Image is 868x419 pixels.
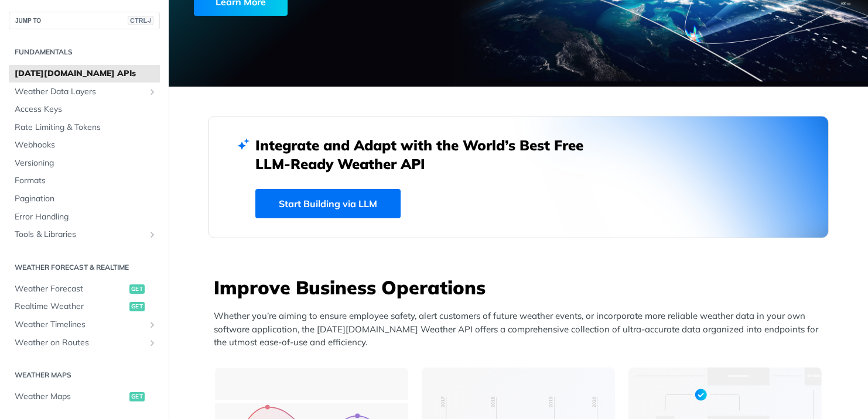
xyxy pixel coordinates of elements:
[9,298,160,315] a: Realtime Weatherget
[15,211,157,223] span: Error Handling
[15,229,145,241] span: Tools & Libraries
[9,47,160,57] h2: Fundamentals
[15,175,157,187] span: Formats
[9,65,160,83] a: [DATE][DOMAIN_NAME] APIs
[255,189,401,218] a: Start Building via LLM
[15,391,127,403] span: Weather Maps
[9,334,160,352] a: Weather on RoutesShow subpages for Weather on Routes
[148,338,157,348] button: Show subpages for Weather on Routes
[214,274,829,300] h3: Improve Business Operations
[15,283,127,295] span: Weather Forecast
[9,370,160,380] h2: Weather Maps
[9,83,160,101] a: Weather Data LayersShow subpages for Weather Data Layers
[9,119,160,136] a: Rate Limiting & Tokens
[9,388,160,406] a: Weather Mapsget
[9,136,160,154] a: Webhooks
[9,12,160,29] button: JUMP TOCTRL-/
[129,284,145,294] span: get
[214,310,829,349] p: Whether you’re aiming to ensure employee safety, alert customers of future weather events, or inc...
[9,226,160,243] a: Tools & LibrariesShow subpages for Tools & Libraries
[255,136,601,173] h2: Integrate and Adapt with the World’s Best Free LLM-Ready Weather API
[129,392,145,401] span: get
[9,190,160,208] a: Pagination
[9,280,160,298] a: Weather Forecastget
[15,157,157,169] span: Versioning
[15,193,157,205] span: Pagination
[9,262,160,273] h2: Weather Forecast & realtime
[15,319,145,331] span: Weather Timelines
[15,68,157,80] span: [DATE][DOMAIN_NAME] APIs
[9,316,160,334] a: Weather TimelinesShow subpages for Weather Timelines
[148,87,157,97] button: Show subpages for Weather Data Layers
[15,86,145,98] span: Weather Data Layers
[15,139,157,151] span: Webhooks
[15,337,145,349] span: Weather on Routes
[9,154,160,172] a: Versioning
[15,301,127,312] span: Realtime Weather
[9,208,160,226] a: Error Handling
[15,104,157,115] span: Access Keys
[148,230,157,239] button: Show subpages for Tools & Libraries
[15,122,157,133] span: Rate Limiting & Tokens
[148,320,157,329] button: Show subpages for Weather Timelines
[9,101,160,118] a: Access Keys
[129,302,145,311] span: get
[128,16,153,25] span: CTRL-/
[9,172,160,190] a: Formats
